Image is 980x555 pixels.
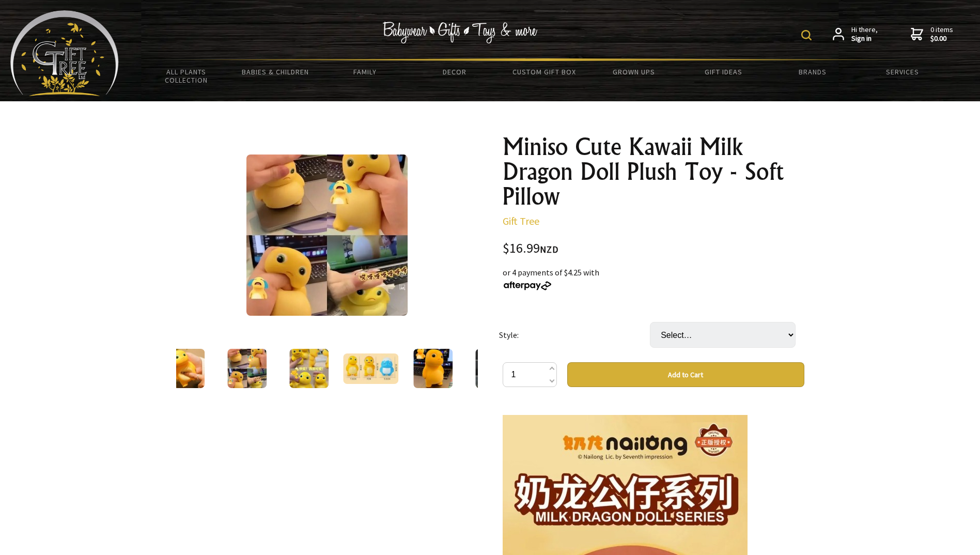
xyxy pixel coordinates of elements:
td: Style: [499,307,650,362]
a: Services [858,61,947,83]
img: Babywear - Gifts - Toys & more [383,22,538,43]
img: Miniso Cute Kawaii Milk Dragon Doll Plush Toy - Soft Pillow [165,349,205,388]
a: Brands [768,61,858,83]
div: $16.99 [503,242,804,256]
img: Miniso Cute Kawaii Milk Dragon Doll Plush Toy - Soft Pillow [246,155,408,316]
a: Gift Tree [503,214,539,227]
img: Miniso Cute Kawaii Milk Dragon Doll Plush Toy - Soft Pillow [289,349,329,388]
button: Add to Cart [567,362,804,387]
a: Grown Ups [589,61,678,83]
a: Gift Ideas [678,61,768,83]
img: Babyware - Gifts - Toys and more... [10,10,119,96]
span: Hi there, [851,25,878,43]
a: Family [320,61,410,83]
img: Miniso Cute Kawaii Milk Dragon Doll Plush Toy - Soft Pillow [475,349,515,388]
a: Babies & Children [231,61,320,83]
span: 0 items [930,25,953,43]
img: Miniso Cute Kawaii Milk Dragon Doll Plush Toy - Soft Pillow [343,353,399,384]
img: Miniso Cute Kawaii Milk Dragon Doll Plush Toy - Soft Pillow [227,349,267,388]
img: Miniso Cute Kawaii Milk Dragon Doll Plush Toy - Soft Pillow [413,349,453,388]
a: Decor [410,61,499,83]
img: Afterpay [503,281,552,290]
a: 0 items$0.00 [911,25,953,43]
a: Custom Gift Box [500,61,589,83]
h1: Miniso Cute Kawaii Milk Dragon Doll Plush Toy - Soft Pillow [503,134,804,209]
a: All Plants Collection [142,61,231,91]
span: NZD [540,243,558,255]
div: or 4 payments of $4.25 with [503,266,804,291]
strong: Sign in [851,34,878,43]
strong: $0.00 [930,34,953,43]
a: Hi there,Sign in [833,25,878,43]
img: product search [801,30,812,40]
